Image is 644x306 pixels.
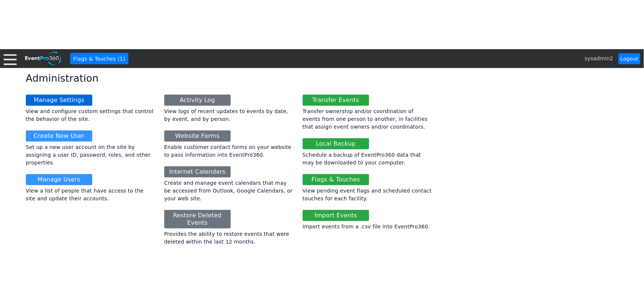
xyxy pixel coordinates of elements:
[72,55,127,62] span: Flags & Touches (1)
[26,143,155,167] div: Set up a new user account on the site by assigning a user ID, password, roles, and other properties.
[26,187,155,203] div: View a list of people that have access to the site and update their accounts.
[164,210,231,228] a: Restore Deleted Events
[164,95,231,106] a: Activity Log
[303,223,432,231] div: Import events from a .csv file into EventPro360.
[303,187,432,203] div: View pending event flags and scheduled contact touches for each facility.
[26,130,92,142] a: Create New User
[303,174,369,185] a: Flags & Touches
[303,108,432,131] div: Transfer ownership and/or coordination of events from one person to another, in facilities that a...
[303,138,369,149] a: Local Backup
[26,108,155,123] div: View and configure custom settings that control the behavior of the site.
[585,55,613,61] span: sysadmin2
[26,74,618,84] h1: Administration
[164,179,293,203] div: Create and manage event calendars that may be accessed from Outlook, Google Calendars, or your we...
[164,130,231,142] a: Website Forms
[164,230,293,246] div: Provides the ability to restore events that were deleted within the last 12 months.
[26,174,92,185] a: Manage Users
[303,210,369,221] a: Import Events
[24,50,62,67] img: EventPro360
[164,166,231,177] a: Internet Calendars
[4,52,17,65] div: Menu: Click or 'Crtl+M' to toggle menu open/close
[303,95,369,106] a: Transfer Events
[619,53,640,64] a: Logout
[26,95,92,106] a: Manage Settings
[72,55,127,62] span: Flags & Touches (1)
[164,143,293,159] div: Enable customer contact forms on your website to pass information into EventPro360.
[164,108,293,123] div: View logs of recent updates to events by date, by event, and by person.
[303,151,432,167] div: Schedule a backup of EventPro360 data that may be downloaded to your computer.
